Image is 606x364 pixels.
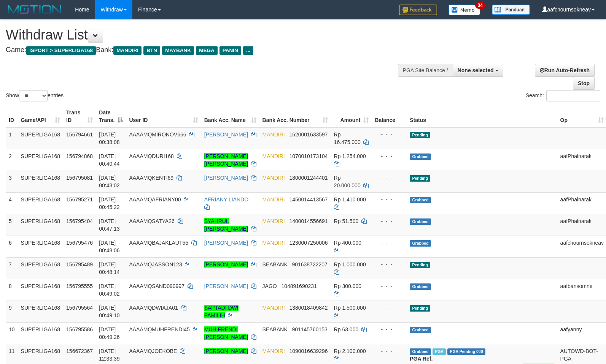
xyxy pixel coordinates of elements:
[410,175,430,182] span: Pending
[292,326,327,332] span: Copy 901145760153 to clipboard
[129,196,181,203] span: AAAAMQAFRIANY00
[219,46,241,55] span: PANIN
[66,305,93,311] span: 156795564
[26,46,96,55] span: ISPORT > SUPERLIGA168
[204,326,248,340] a: MUH FRENDI [PERSON_NAME]
[334,283,361,289] span: Rp 300.000
[375,261,404,268] div: - - -
[262,261,288,267] span: SEABANK
[66,261,93,267] span: 156795489
[129,283,185,289] span: AAAAMQSAND090997
[204,348,248,354] a: [PERSON_NAME]
[204,305,239,318] a: SAPTADI DWI PAMILIH
[63,106,96,127] th: Trans ID: activate to sort column ascending
[410,283,431,290] span: Grabbed
[262,175,285,181] span: MANDIRI
[99,261,120,275] span: [DATE] 00:48:14
[6,127,18,149] td: 1
[129,305,178,311] span: AAAAMQDWIAJA01
[262,196,285,203] span: MANDIRI
[292,261,327,267] span: Copy 901638722207 to clipboard
[6,4,64,15] img: MOTION_logo.png
[18,149,64,171] td: SUPERLIGA168
[99,196,120,210] span: [DATE] 00:45:22
[262,218,285,224] span: MANDIRI
[262,305,285,311] span: MANDIRI
[449,5,480,15] img: Button%20Memo.svg
[262,348,285,354] span: MANDIRI
[375,131,404,138] div: - - -
[66,131,93,138] span: 156794661
[262,131,285,138] span: MANDIRI
[99,218,120,232] span: [DATE] 00:47:13
[6,192,18,214] td: 4
[259,106,331,127] th: Bank Acc. Number: activate to sort column ascending
[18,127,64,149] td: SUPERLIGA168
[6,27,396,43] h1: Withdraw List
[129,326,189,332] span: AAAAMQMUHFRENDI45
[334,240,361,246] span: Rp 400.000
[129,131,186,138] span: AAAAMQMIRONOV666
[143,46,160,55] span: BTN
[129,175,173,181] span: AAAAMQKENTI69
[375,152,404,160] div: - - -
[99,348,120,362] span: [DATE] 12:33:39
[18,171,64,192] td: SUPERLIGA168
[18,106,64,127] th: Game/API: activate to sort column ascending
[410,132,430,138] span: Pending
[375,326,404,333] div: - - -
[372,106,407,127] th: Balance
[66,348,93,354] span: 156672367
[6,322,18,344] td: 10
[204,131,248,138] a: [PERSON_NAME]
[6,90,64,101] label: Show entries
[289,196,328,203] span: Copy 1450014413567 to clipboard
[334,261,366,267] span: Rp 1.000.000
[204,240,248,246] a: [PERSON_NAME]
[66,153,93,159] span: 156794868
[204,218,248,232] a: SYAHRUL [PERSON_NAME]
[262,240,285,246] span: MANDIRI
[18,279,64,301] td: SUPERLIGA168
[262,326,288,332] span: SEABANK
[18,192,64,214] td: SUPERLIGA168
[66,196,93,203] span: 156795271
[573,77,595,90] a: Stop
[6,106,18,127] th: ID
[410,348,431,355] span: Grabbed
[334,305,366,311] span: Rp 1.500.000
[410,154,431,160] span: Grabbed
[334,131,361,145] span: Rp 16.475.000
[331,106,372,127] th: Amount: activate to sort column ascending
[129,240,188,246] span: AAAAMQBAJAKLAUT55
[289,240,328,246] span: Copy 1230007250006 to clipboard
[334,175,361,188] span: Rp 20.000.000
[99,240,120,253] span: [DATE] 00:48:06
[66,283,93,289] span: 156795555
[410,218,431,225] span: Grabbed
[99,283,120,297] span: [DATE] 00:49:02
[492,5,530,15] img: panduan.png
[410,197,431,203] span: Grabbed
[18,214,64,236] td: SUPERLIGA168
[262,283,277,289] span: JAGO
[375,282,404,290] div: - - -
[289,175,328,181] span: Copy 1800001244401 to clipboard
[129,261,182,267] span: AAAAMQJASSON123
[6,257,18,279] td: 7
[129,348,177,354] span: AAAAMQJOEKOBE
[375,196,404,203] div: - - -
[66,175,93,181] span: 156795081
[6,236,18,257] td: 6
[66,218,93,224] span: 156795404
[546,90,600,101] input: Search:
[6,214,18,236] td: 5
[398,64,453,77] div: PGA Site Balance /
[475,2,485,9] span: 34
[19,90,48,101] select: Showentries
[66,240,93,246] span: 156795476
[375,304,404,312] div: - - -
[334,196,366,203] span: Rp 1.410.000
[334,218,359,224] span: Rp 51.500
[410,240,431,247] span: Grabbed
